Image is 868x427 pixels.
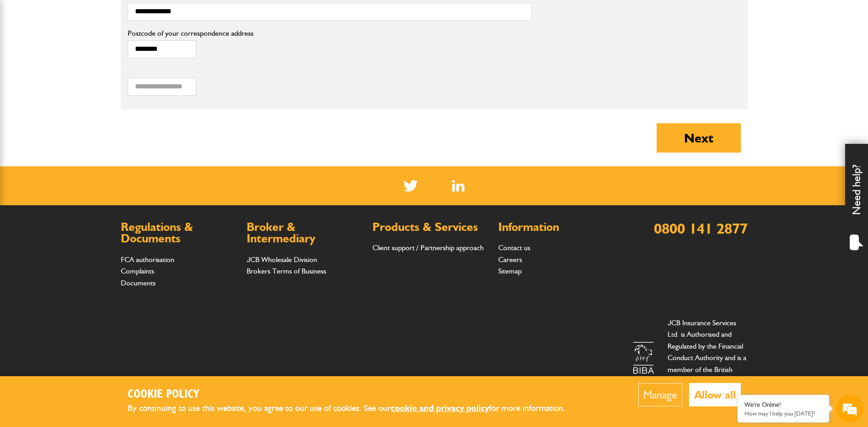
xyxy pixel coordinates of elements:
[12,166,167,274] textarea: Type your message and hit 'Enter'
[452,180,464,192] img: Linked In
[391,403,489,413] a: cookie and privacy policy
[372,243,484,252] a: Client support / Partnership approach
[121,255,174,264] a: FCA authorisation
[498,221,615,233] h2: Information
[247,221,363,245] h2: Broker & Intermediary
[48,51,154,63] div: Chat with us now
[247,267,326,275] a: Brokers Terms of Business
[121,267,154,275] a: Complaints
[452,180,464,192] a: LinkedIn
[689,383,741,406] button: Allow all
[657,123,741,153] button: Next
[121,221,237,245] h2: Regulations & Documents
[128,401,581,416] p: By continuing to use this website, you agree to our use of cookies. See our for more information.
[668,317,748,399] p: JCB Insurance Services Ltd. is Authorised and Regulated by the Financial Conduct Authority and is...
[12,112,167,132] input: Enter your email address
[12,139,167,159] input: Enter your phone number
[247,255,317,264] a: JCB Wholesale Division
[150,5,172,27] div: Minimize live chat window
[654,219,748,237] a: 0800 141 2877
[404,180,418,192] img: Twitter
[638,383,682,406] button: Manage
[498,255,522,264] a: Careers
[124,282,166,295] em: Start Chat
[498,243,530,252] a: Contact us
[372,221,489,233] h2: Products & Services
[744,410,822,417] p: How may I help you today?
[121,279,156,287] a: Documents
[128,30,267,37] label: Postcode of your correspondence address
[498,267,522,275] a: Sitemap
[12,85,167,105] input: Enter your last name
[845,144,868,258] div: Need help?
[744,401,822,409] div: We're Online!
[128,388,581,402] h2: Cookie Policy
